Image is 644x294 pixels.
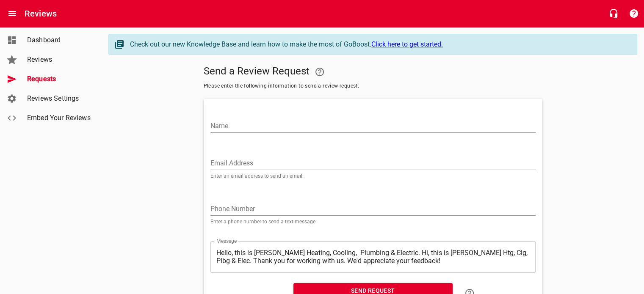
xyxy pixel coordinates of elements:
a: Your Google or Facebook account must be connected to "Send a Review Request" [310,62,330,82]
button: Open drawer [2,3,22,24]
h6: Reviews [25,7,57,20]
textarea: Hello, this is [PERSON_NAME] Heating, Cooling, Plumbing & Electric. Hi, this is [PERSON_NAME] Htg... [216,249,530,265]
h5: Send a Review Request [204,62,542,82]
span: Please enter the following information to send a review request. [204,82,542,91]
button: Support Portal [624,3,644,24]
div: Check out our new Knowledge Base and learn how to make the most of GoBoost. [130,39,628,49]
button: Live Chat [603,3,624,24]
a: Click here to get started. [371,40,443,48]
p: Enter an email address to send an email. [210,173,536,179]
p: Enter a phone number to send a text message. [210,219,536,224]
span: Embed Your Reviews [27,113,91,123]
span: Dashboard [27,35,91,45]
span: Requests [27,74,91,84]
span: Reviews Settings [27,93,91,104]
span: Reviews [27,55,91,65]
